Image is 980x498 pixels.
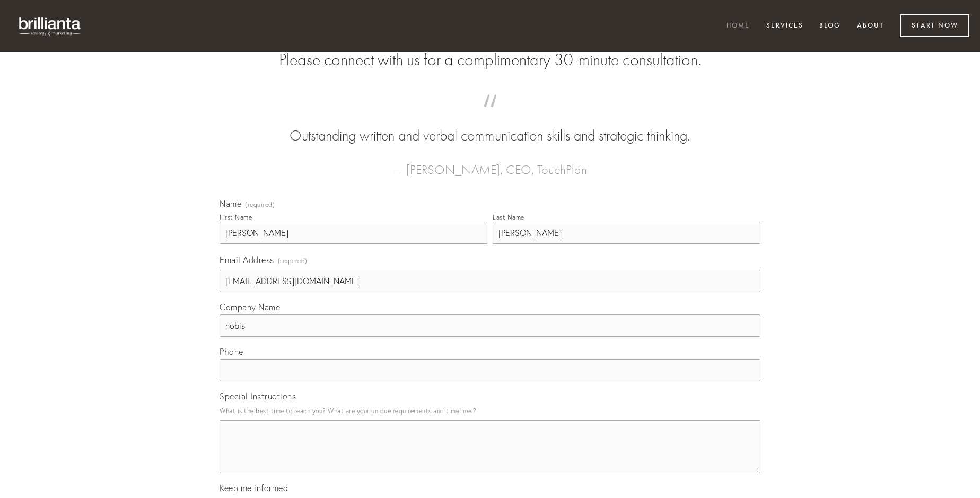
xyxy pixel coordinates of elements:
[900,14,969,37] a: Start Now
[220,404,760,418] p: What is the best time to reach you? What are your unique requirements and timelines?
[812,18,847,35] a: Blog
[245,202,275,208] span: (required)
[220,255,274,265] span: Email Address
[278,254,308,268] span: (required)
[220,346,243,357] span: Phone
[237,105,743,146] blockquote: Outstanding written and verbal communication skills and strategic thinking.
[493,213,524,221] div: Last Name
[220,50,760,70] h2: Please connect with us for a complimentary 30-minute consultation.
[850,18,891,35] a: About
[220,302,280,312] span: Company Name
[11,11,90,41] img: brillianta - research, strategy, marketing
[759,18,810,35] a: Services
[220,198,241,209] span: Name
[237,105,743,126] span: “
[237,146,743,180] figcaption: — [PERSON_NAME], CEO, TouchPlan
[720,18,757,35] a: Home
[220,483,288,493] span: Keep me informed
[220,391,296,401] span: Special Instructions
[220,213,252,221] div: First Name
